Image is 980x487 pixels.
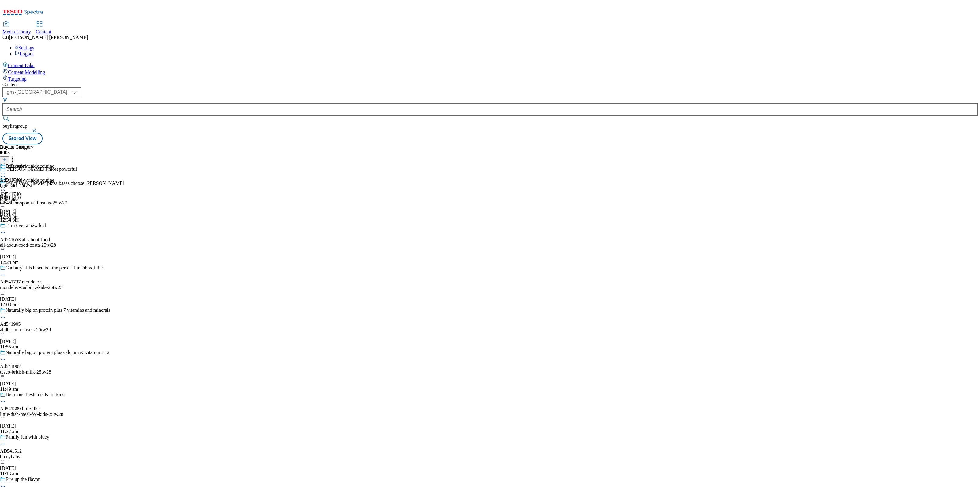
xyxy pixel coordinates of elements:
[6,392,64,398] div: Delicious fresh meals for kids
[2,22,31,35] a: Media Library
[2,68,978,75] a: Content Modelling
[2,75,978,82] a: Targeting
[6,350,110,355] div: Naturally big on protein plus calcium & vitamin B12
[2,103,978,116] input: Search
[2,35,9,40] span: CB
[36,29,51,34] span: Content
[2,97,7,102] svg: Search Filters
[6,265,103,271] div: Cadbury kids biscuits - the perfect lunchbox filler
[6,307,110,313] div: Naturally big on protein plus 7 vitamins and minerals
[8,70,45,75] span: Content Modelling
[2,82,978,87] div: Content
[6,163,26,169] div: Beiersdorf
[2,62,978,68] a: Content Lake
[36,22,51,35] a: Content
[6,434,49,440] div: Family fun with bluey
[6,181,124,186] div: For crispier, chewier pizza bases choose [PERSON_NAME]
[6,477,40,482] div: Fire up the flavor
[8,63,35,68] span: Content Lake
[2,133,43,144] button: Stored View
[15,45,34,50] a: Settings
[8,76,27,82] span: Targeting
[6,223,46,228] div: Turn over a new leaf
[2,124,27,129] span: buylistgroup
[15,51,34,56] a: Logout
[2,29,31,34] span: Media Library
[9,35,88,40] span: [PERSON_NAME] [PERSON_NAME]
